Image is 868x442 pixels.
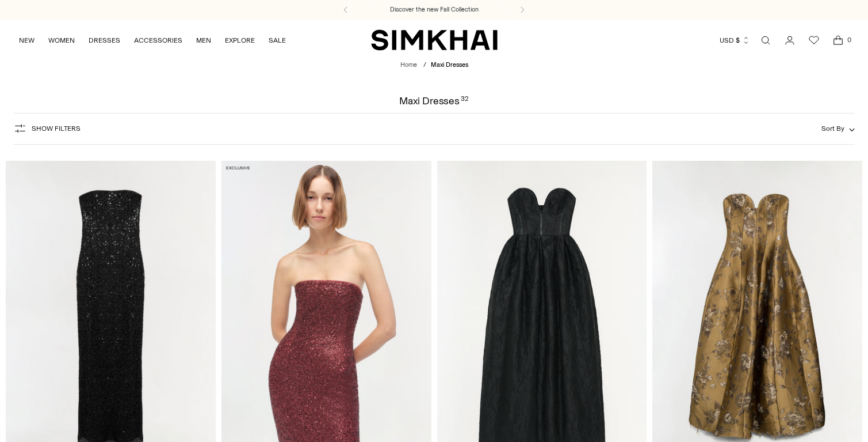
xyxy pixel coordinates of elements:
[844,35,854,45] span: 0
[400,61,468,70] nav: breadcrumbs
[134,28,182,53] a: ACCESSORIES
[778,29,801,52] a: Go to the account page
[754,29,777,52] a: Open search modal
[48,28,75,53] a: WOMEN
[19,28,35,53] a: NEW
[225,28,255,53] a: EXPLORE
[720,28,750,53] button: USD $
[423,61,426,70] div: /
[827,29,850,52] a: Open cart modal
[431,61,468,69] span: Maxi Dresses
[89,28,120,53] a: DRESSES
[400,61,417,69] a: Home
[461,96,469,106] div: 32
[196,28,211,53] a: MEN
[821,124,844,133] span: Sort By
[390,5,479,14] a: Discover the new Fall Collection
[32,124,81,133] span: Show Filters
[399,96,469,106] h1: Maxi Dresses
[821,122,855,135] button: Sort By
[802,29,825,52] a: Wishlist
[269,28,286,53] a: SALE
[371,29,498,51] a: SIMKHAI
[13,119,81,138] button: Show Filters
